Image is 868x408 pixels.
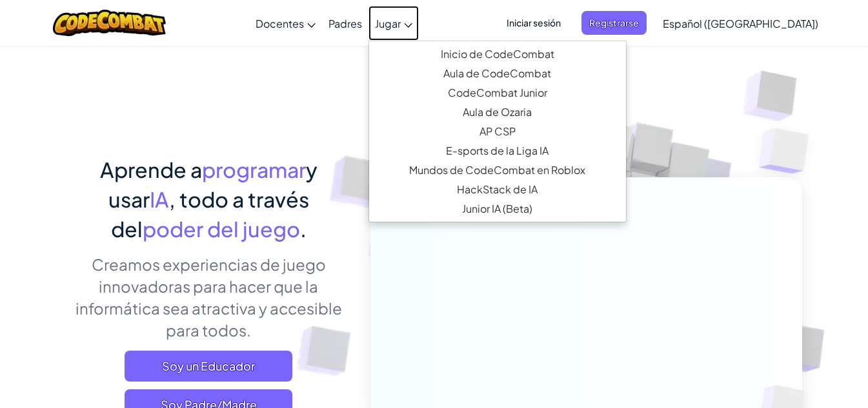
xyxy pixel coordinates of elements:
[53,10,166,36] img: CodeCombat logo
[369,122,626,141] a: AP CSPAprobado por el College Board, nuestro plan de estudios de AP CSP proporciona herramientas ...
[375,17,401,30] span: Jugar
[369,44,626,64] a: Inicio de CodeCombatCon acceso a los 530 niveles y características exclusivas como mascotas, artí...
[249,6,322,41] a: Docentes
[322,6,368,41] a: Padres
[369,160,626,180] a: Mundos de CodeCombat en RobloxEste MMORPG enseña a programar en Lua y proporciona una plataforma ...
[369,180,626,199] a: HackStack de IALa primera herramienta de acompañante de IA generativa diseñada específicamente pa...
[143,216,300,242] span: poder del juego
[369,64,626,83] a: Aula de CodeCombat
[111,186,309,242] span: , todo a través del
[581,11,647,35] button: Registrarse
[733,97,845,206] img: Overlap cubes
[66,253,351,341] p: Creamos experiencias de juego innovadoras para hacer que la informática sea atractiva y accesible...
[202,157,306,182] span: programar
[499,11,569,35] button: Iniciar sesión
[368,6,419,41] a: Jugar
[300,216,307,242] span: .
[656,6,825,41] a: Español ([GEOGRAPHIC_DATA])
[125,351,292,382] a: Soy un Educador
[100,157,202,182] span: Aprende a
[369,141,626,160] a: E-sports de la Liga IAUna épica plataforma de esports de codificación competitiva que fomenta la ...
[256,17,304,30] span: Docentes
[150,186,169,212] span: IA
[663,17,818,30] span: Español ([GEOGRAPHIC_DATA])
[369,199,626,219] a: Junior IA (Beta)Introduce la IA generativa multimodal en una plataforma simple e intuitiva diseña...
[369,102,626,122] a: Aula de OzariaUna narrativa de codificación encantadora que establece los fundamentos de la infor...
[369,83,626,102] a: CodeCombat JuniorNuestro currículo insignia de K-5 presenta una progresión de niveles de aprendiz...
